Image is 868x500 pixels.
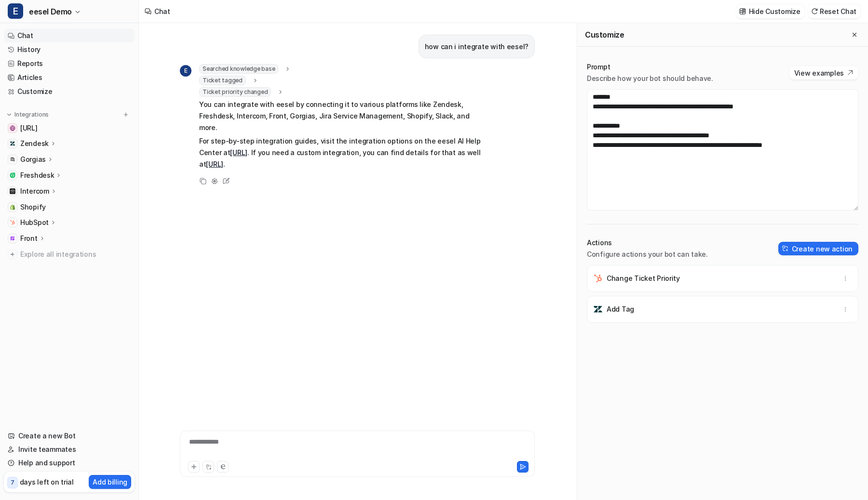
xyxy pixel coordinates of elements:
span: E [180,65,191,77]
img: docs.eesel.ai [10,125,15,131]
img: customize [739,8,746,15]
a: docs.eesel.ai[URL] [4,121,135,135]
button: Hide Customize [736,4,804,18]
a: Articles [4,71,135,84]
span: Explore all integrations [20,247,131,262]
p: Zendesk [20,139,49,148]
img: Shopify [10,204,15,210]
a: Invite teammates [4,443,135,456]
img: create-action-icon.svg [782,245,789,252]
p: Integrations [14,111,49,118]
p: For step-by-step integration guides, visit the integration options on the eesel AI Help Center at... [199,135,481,170]
button: Reset Chat [808,4,860,18]
img: Front [10,236,15,241]
a: Customize [4,85,135,98]
div: Chat [154,6,170,16]
p: Freshdesk [20,171,54,180]
p: Add Tag [607,304,634,314]
a: Help and support [4,456,135,470]
span: Ticket priority changed [199,87,271,97]
p: HubSpot [20,218,49,227]
h2: Customize [585,30,624,39]
img: Zendesk [10,141,15,146]
img: Intercom [10,188,15,194]
p: Add billing [93,477,127,487]
a: Chat [4,29,135,42]
span: Shopify [20,202,46,212]
a: Reports [4,57,135,70]
img: HubSpot [10,220,15,225]
img: Change Ticket Priority icon [593,274,603,283]
p: Front [20,234,38,243]
p: Describe how your bot should behave. [587,74,713,83]
button: View examples [789,66,858,79]
span: [URL] [20,123,38,133]
p: Actions [587,238,708,248]
span: Searched knowledge base [199,64,278,74]
p: Change Ticket Priority [607,274,680,283]
p: days left on trial [20,477,74,487]
img: expand menu [6,111,13,118]
p: Hide Customize [749,6,800,16]
span: eesel Demo [29,5,72,18]
p: You can integrate with eesel by connecting it to various platforms like Zendesk, Freshdesk, Inter... [199,99,481,133]
button: Close flyout [849,29,860,40]
button: Create new action [778,242,858,255]
img: menu_add.svg [122,111,129,118]
p: how can i integrate with eesel? [425,41,529,53]
p: Configure actions your bot can take. [587,250,708,259]
span: Ticket tagged [199,76,246,85]
p: 7 [11,478,14,487]
p: Intercom [20,186,49,196]
button: Integrations [4,110,52,119]
button: Add billing [89,475,131,489]
p: Prompt [587,62,713,72]
a: ShopifyShopify [4,200,135,214]
span: E [8,3,23,19]
a: Create a new Bot [4,429,135,443]
p: Gorgias [20,155,46,164]
img: reset [811,8,818,15]
a: Explore all integrations [4,248,135,261]
img: Freshdesk [10,172,15,178]
a: [URL] [230,148,247,157]
img: Add Tag icon [593,304,603,314]
a: [URL] [206,160,223,168]
img: explore all integrations [8,250,17,259]
img: Gorgias [10,157,15,162]
a: History [4,43,135,56]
